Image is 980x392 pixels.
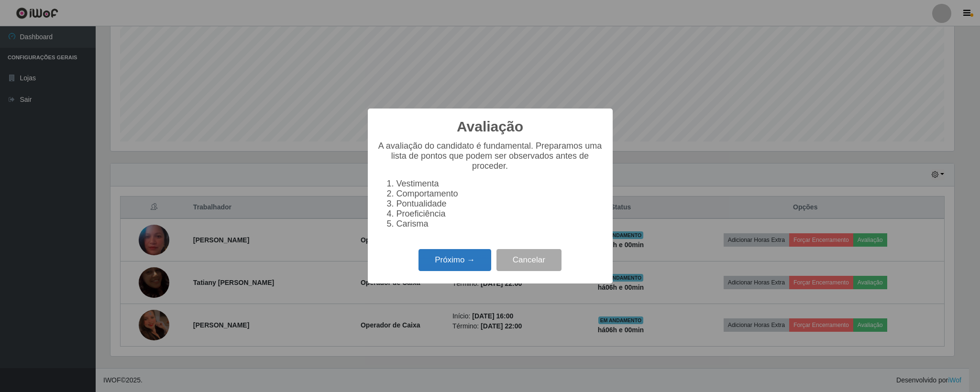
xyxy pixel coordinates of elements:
li: Vestimenta [396,179,603,189]
p: A avaliação do candidato é fundamental. Preparamos uma lista de pontos que podem ser observados a... [377,141,603,171]
li: Carisma [396,219,603,229]
button: Próximo → [418,249,491,272]
li: Pontualidade [396,199,603,209]
li: Comportamento [396,189,603,199]
button: Cancelar [496,249,562,272]
h2: Avaliação [457,118,523,135]
li: Proeficiência [396,209,603,219]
